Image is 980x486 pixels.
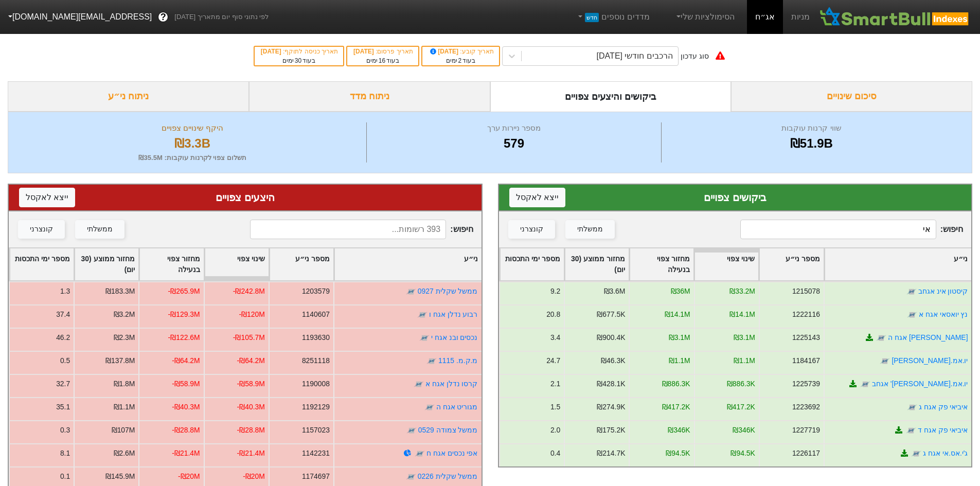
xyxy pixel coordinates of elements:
[369,122,658,134] div: מספר ניירות ערך
[60,425,70,436] div: 0.3
[759,248,823,280] div: Toggle SortBy
[726,379,755,389] div: ₪886.3K
[237,402,265,412] div: -₪40.3M
[792,402,819,412] div: 1223692
[509,190,961,205] div: ביקושים צפויים
[172,448,200,459] div: -₪21.4M
[597,425,625,436] div: ₪175.2K
[168,286,200,297] div: -₪265.9M
[729,309,755,320] div: ₪14.1M
[740,220,963,239] span: חיפוש :
[733,332,755,343] div: ₪3.1M
[249,81,490,112] div: ניתוח מדד
[825,248,971,280] div: Toggle SortBy
[792,379,819,389] div: 1225739
[424,402,435,412] img: tase link
[260,56,338,65] div: בעוד ימים
[406,286,416,297] img: tase link
[114,379,135,389] div: ₪1.8M
[172,355,200,366] div: -₪64.2M
[500,248,564,280] div: Toggle SortBy
[792,425,819,436] div: 1227719
[670,7,739,27] a: הסימולציות שלי
[730,448,755,459] div: ₪94.5K
[161,10,166,24] span: ?
[597,402,625,412] div: ₪274.9K
[237,355,265,366] div: -₪64.2M
[550,402,560,412] div: 1.5
[917,426,968,434] a: איביאי פק אגח ד
[105,286,135,297] div: ₪183.3M
[603,286,625,297] div: ₪3.6M
[668,355,690,366] div: ₪1.1M
[664,309,690,320] div: ₪14.1M
[918,310,968,318] a: נץ יואסאי אגח א
[406,425,417,436] img: tase link
[509,188,565,207] button: ייצא לאקסל
[597,379,625,389] div: ₪428.1K
[334,248,481,280] div: Toggle SortBy
[630,248,693,280] div: Toggle SortBy
[56,379,70,389] div: 32.7
[406,472,416,482] img: tase link
[243,471,265,482] div: -₪20M
[733,425,755,436] div: ₪346K
[239,309,264,320] div: -₪120M
[302,471,330,482] div: 1174697
[261,48,283,55] span: [DATE]
[664,122,959,134] div: שווי קרנות עוקבות
[10,248,74,280] div: Toggle SortBy
[75,248,138,280] div: Toggle SortBy
[792,309,819,320] div: 1222116
[792,332,819,343] div: 1225143
[302,425,330,436] div: 1157023
[21,122,364,134] div: היקף שינויים צפויים
[105,355,135,366] div: ₪137.8M
[178,471,200,482] div: -₪20M
[546,309,560,320] div: 20.8
[546,355,560,366] div: 24.7
[731,81,972,112] div: סיכום שינויים
[250,220,473,239] span: חיפוש :
[415,448,425,459] img: tase link
[237,448,265,459] div: -₪21.4M
[302,355,330,366] div: 8251118
[792,355,819,366] div: 1184167
[30,224,53,235] div: קונצרני
[577,224,603,235] div: ממשלתי
[174,12,269,22] span: לפי נתוני סוף יום מתאריך [DATE]
[353,48,376,55] span: [DATE]
[56,309,70,320] div: 37.4
[352,47,413,56] div: תאריך פרסום :
[418,287,478,295] a: ממשל שקלית 0927
[880,356,890,366] img: tase link
[295,57,301,64] span: 30
[426,356,437,366] img: tase link
[237,425,265,436] div: -₪28.8M
[792,286,819,297] div: 1215078
[60,471,70,482] div: 0.1
[379,57,385,64] span: 16
[911,448,921,459] img: tase link
[818,7,972,27] img: SmartBull
[860,379,870,389] img: tase link
[19,190,471,205] div: היצעים צפויים
[550,286,560,297] div: 9.2
[670,286,690,297] div: ₪36M
[414,379,424,389] img: tase link
[21,153,364,163] div: תשלום צפוי לקרנות עוקבות : ₪35.5M
[726,402,755,412] div: ₪417.2K
[508,220,555,239] button: קונצרני
[906,402,917,412] img: tase link
[438,356,477,365] a: מ.ק.מ. 1115
[668,425,690,436] div: ₪346K
[418,426,478,434] a: ממשל צמודה 0529
[114,402,135,412] div: ₪1.1M
[352,56,413,65] div: בעוד ימים
[888,333,968,341] a: [PERSON_NAME] אגח ה
[114,332,135,343] div: ₪2.3M
[105,471,135,482] div: ₪145.9M
[892,356,968,365] a: יו.אמ.[PERSON_NAME]
[520,224,543,235] div: קונצרני
[112,425,135,436] div: ₪107M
